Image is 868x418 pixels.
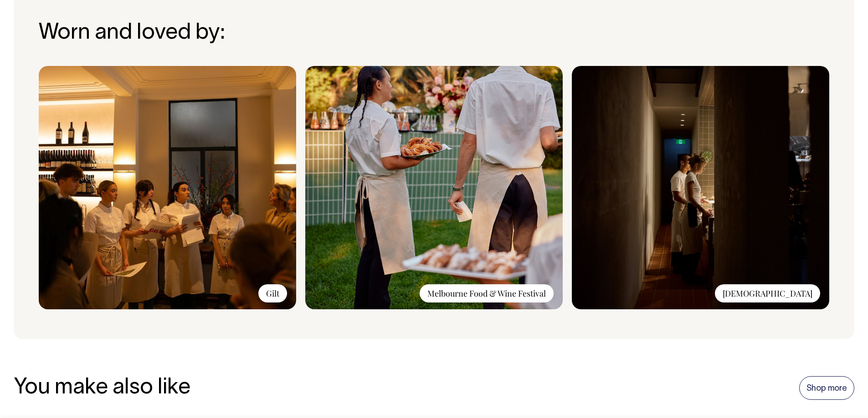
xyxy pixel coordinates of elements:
img: Gilt-2.jpg [39,66,296,309]
h3: You make also like [14,376,190,400]
h3: Worn and loved by: [39,21,829,45]
img: MFWF_-Worn_Loved_By.png [305,66,563,309]
a: Shop more [799,376,854,400]
div: [DEMOGRAPHIC_DATA] [715,284,820,302]
img: 0D6A2445-2.jpg [572,66,829,309]
div: Gilt [258,284,287,302]
div: Melbourne Food & Wine Festival [420,284,554,302]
